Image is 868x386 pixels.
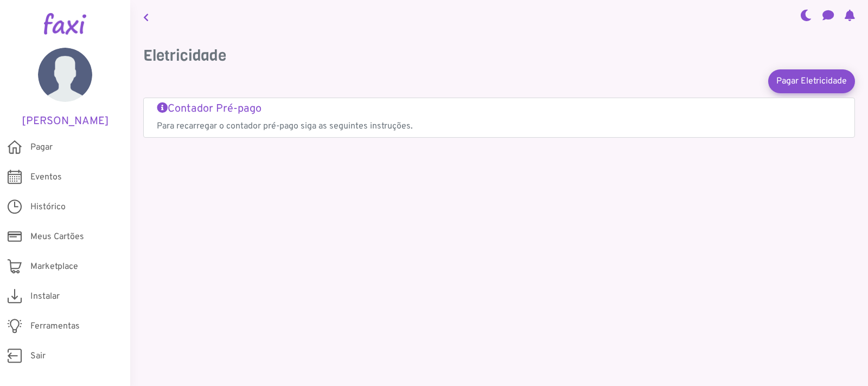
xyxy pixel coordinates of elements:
[30,141,53,154] span: Pagar
[30,260,78,273] span: Marketplace
[157,102,841,133] a: Contador Pré-pago Para recarregar o contador pré-pago siga as seguintes instruções.
[16,48,114,128] a: [PERSON_NAME]
[30,350,46,363] span: Sair
[768,69,855,93] a: Pagar Eletricidade
[157,102,841,115] h5: Contador Pré-pago
[30,201,66,214] span: Histórico
[30,290,60,303] span: Instalar
[157,120,841,133] p: Para recarregar o contador pré-pago siga as seguintes instruções.
[30,320,80,333] span: Ferramentas
[30,171,62,184] span: Eventos
[30,230,84,243] span: Meus Cartões
[143,47,855,65] h3: Eletricidade
[16,115,114,128] h5: [PERSON_NAME]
